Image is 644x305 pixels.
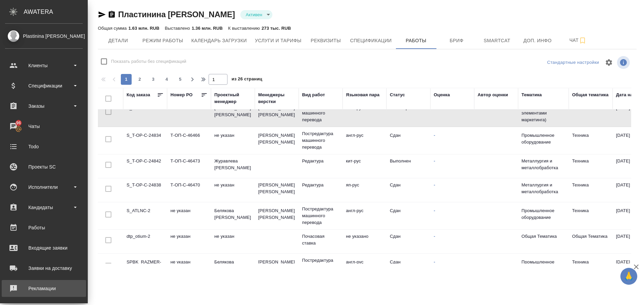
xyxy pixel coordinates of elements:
[24,5,88,19] div: AWATERA
[569,204,613,228] td: Техника
[170,92,192,98] div: Номер PO
[569,230,613,253] td: Общая Тематика
[310,36,342,45] span: Реквизиты
[521,92,542,98] div: Тематика
[211,101,255,125] td: [PERSON_NAME] [PERSON_NAME]
[118,10,235,19] a: Пластинина [PERSON_NAME]
[167,101,211,125] td: Т-ОП-С-46498
[108,10,116,19] button: Скопировать ссылку
[434,182,435,187] a: -
[434,158,435,163] a: -
[302,233,339,247] p: Почасовая ставка
[161,74,172,85] button: 4
[400,36,432,45] span: Работы
[258,92,295,105] div: Менеджеры верстки
[123,154,167,178] td: S_T-OP-C-24842
[123,101,167,125] td: S_T-OP-C-24872
[5,243,83,253] div: Входящие заявки
[5,60,83,71] div: Клиенты
[211,154,255,178] td: Журавлева [PERSON_NAME]
[255,129,299,152] td: [PERSON_NAME] [PERSON_NAME]
[343,178,386,202] td: яп-рус
[228,26,262,31] p: К выставлению
[161,76,172,83] span: 4
[98,26,128,31] p: Общая сумма
[346,92,380,98] div: Языковая пара
[302,206,339,226] p: Постредактура машинного перевода
[175,74,186,85] button: 5
[165,26,192,31] p: Выставлено
[255,255,299,279] td: [PERSON_NAME]
[5,32,83,40] div: Plastinina [PERSON_NAME]
[386,230,430,253] td: Сдан
[2,239,86,256] a: Входящие заявки
[434,259,435,264] a: -
[569,255,613,279] td: Техника
[434,92,450,98] div: Оценка
[5,283,83,294] div: Рекламации
[2,118,86,135] a: 96Чаты
[386,178,430,202] td: Сдан
[167,178,211,202] td: Т-ОП-С-46470
[255,101,299,125] td: [PERSON_NAME] [PERSON_NAME]
[175,76,186,83] span: 5
[390,92,405,98] div: Статус
[5,202,83,212] div: Кандидаты
[601,54,617,71] span: Настроить таблицу
[386,204,430,228] td: Сдан
[123,230,167,253] td: dtp_otium-2
[521,207,565,221] p: Промышленное оборудование
[521,132,565,146] p: Промышленное оборудование
[262,26,291,31] p: 273 тыс. RUB
[5,263,83,273] div: Заявки на доставку
[214,92,251,105] div: Проектный менеджер
[5,162,83,172] div: Проекты SC
[481,36,513,45] span: Smartcat
[302,158,339,164] p: Редактура
[302,103,339,123] p: Постредактура машинного перевода
[5,121,83,131] div: Чаты
[386,129,430,152] td: Сдан
[192,26,223,31] p: 1.36 млн. RUB
[521,182,565,195] p: Металлургия и металлобработка
[167,204,211,228] td: не указан
[123,129,167,152] td: S_T-OP-C-24834
[5,142,83,152] div: Todo
[211,230,255,253] td: не указан
[434,133,435,138] a: -
[545,57,601,68] div: split button
[623,269,635,283] span: 🙏
[302,182,339,188] p: Редактура
[521,233,565,240] p: Общая Тематика
[521,158,565,171] p: Металлургия и металлобработка
[167,230,211,253] td: не указан
[302,130,339,151] p: Постредактура машинного перевода
[98,10,106,19] button: Скопировать ссылку для ЯМессенджера
[167,154,211,178] td: Т-ОП-С-46473
[123,178,167,202] td: S_T-OP-C-24838
[386,154,430,178] td: Выполнен
[569,178,613,202] td: Техника
[134,74,145,85] button: 2
[350,36,392,45] span: Спецификации
[255,178,299,202] td: [PERSON_NAME] [PERSON_NAME]
[2,260,86,277] a: Заявки на доставку
[343,129,386,152] td: англ-рус
[211,255,255,279] td: Белякова [PERSON_NAME]
[255,36,301,45] span: Услуги и тарифы
[302,92,325,98] div: Вид работ
[5,182,83,192] div: Исполнители
[2,138,86,155] a: Todo
[148,76,159,83] span: 3
[2,219,86,236] a: Работы
[102,36,134,45] span: Детали
[255,204,299,228] td: [PERSON_NAME] [PERSON_NAME]
[569,129,613,152] td: Техника
[211,204,255,228] td: Белякова [PERSON_NAME]
[617,56,631,69] span: Посмотреть информацию
[240,10,272,19] div: Активен
[521,259,565,272] p: Промышленное оборудование
[123,255,167,279] td: SPBK_RAZMER-150
[343,230,386,253] td: не указано
[302,257,339,277] p: Постредактура машинного перевода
